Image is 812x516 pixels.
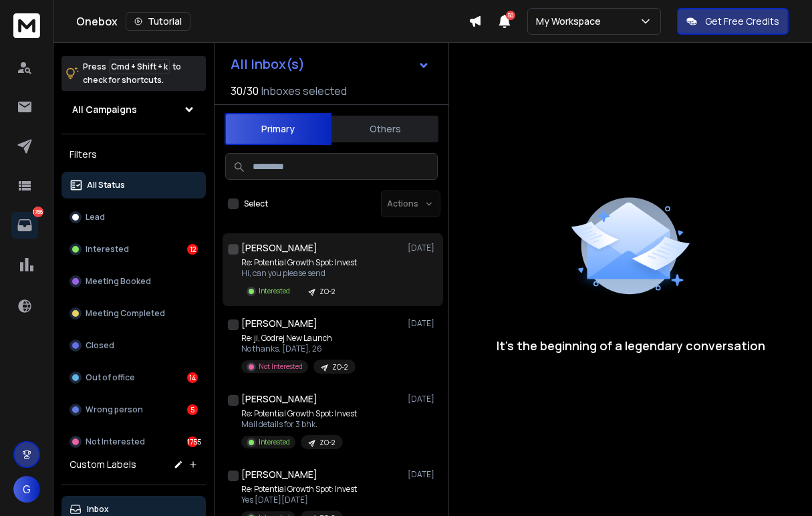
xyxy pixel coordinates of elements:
[225,113,331,145] button: Primary
[61,300,206,327] button: Meeting Completed
[241,495,357,505] p: Yes [DATE][DATE]
[126,12,190,31] button: Tutorial
[86,276,151,287] p: Meeting Booked
[241,468,317,481] h1: [PERSON_NAME]
[61,268,206,295] button: Meeting Booked
[33,207,43,217] p: 1786
[497,336,765,355] p: It’s the beginning of a legendary conversation
[241,419,357,430] p: Mail details for 3 bhk.
[261,83,347,99] h3: Inboxes selected
[61,145,206,164] h3: Filters
[187,372,198,383] div: 14
[61,172,206,199] button: All Status
[408,243,438,253] p: [DATE]
[241,408,357,419] p: Re: Potential Growth Spot: Invest
[536,15,606,28] p: My Workspace
[61,364,206,391] button: Out of office14
[231,83,259,99] span: 30 / 30
[241,317,317,330] h1: [PERSON_NAME]
[408,394,438,404] p: [DATE]
[241,484,357,495] p: Re: Potential Growth Spot: Invest
[187,404,198,415] div: 5
[61,396,206,423] button: Wrong person5
[705,15,779,28] p: Get Free Credits
[241,392,317,406] h1: [PERSON_NAME]
[109,59,170,74] span: Cmd + Shift + k
[86,244,129,255] p: Interested
[76,12,468,31] div: Onebox
[231,57,305,71] h1: All Inbox(s)
[61,428,206,455] button: Not Interested1755
[13,476,40,503] button: G
[87,504,109,515] p: Inbox
[187,436,198,447] div: 1755
[677,8,789,35] button: Get Free Credits
[241,344,356,354] p: No thanks. [DATE], 26
[259,437,290,447] p: Interested
[408,318,438,329] p: [DATE]
[220,51,440,78] button: All Inbox(s)
[332,362,348,372] p: ZO-2
[61,204,206,231] button: Lead
[70,458,136,471] h3: Custom Labels
[72,103,137,116] h1: All Campaigns
[86,372,135,383] p: Out of office
[61,236,206,263] button: Interested12
[408,469,438,480] p: [DATE]
[241,241,317,255] h1: [PERSON_NAME]
[86,436,145,447] p: Not Interested
[61,96,206,123] button: All Campaigns
[187,244,198,255] div: 12
[331,114,438,144] button: Others
[241,257,357,268] p: Re: Potential Growth Spot: Invest
[86,212,105,223] p: Lead
[87,180,125,190] p: All Status
[86,404,143,415] p: Wrong person
[241,268,357,279] p: Hi, can you please send
[259,362,303,372] p: Not Interested
[61,332,206,359] button: Closed
[259,286,290,296] p: Interested
[506,11,515,20] span: 50
[86,308,165,319] p: Meeting Completed
[86,340,114,351] p: Closed
[241,333,356,344] p: Re: ji, Godrej New Launch
[319,438,335,448] p: ZO-2
[319,287,335,297] p: ZO-2
[11,212,38,239] a: 1786
[244,199,268,209] label: Select
[83,60,181,87] p: Press to check for shortcuts.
